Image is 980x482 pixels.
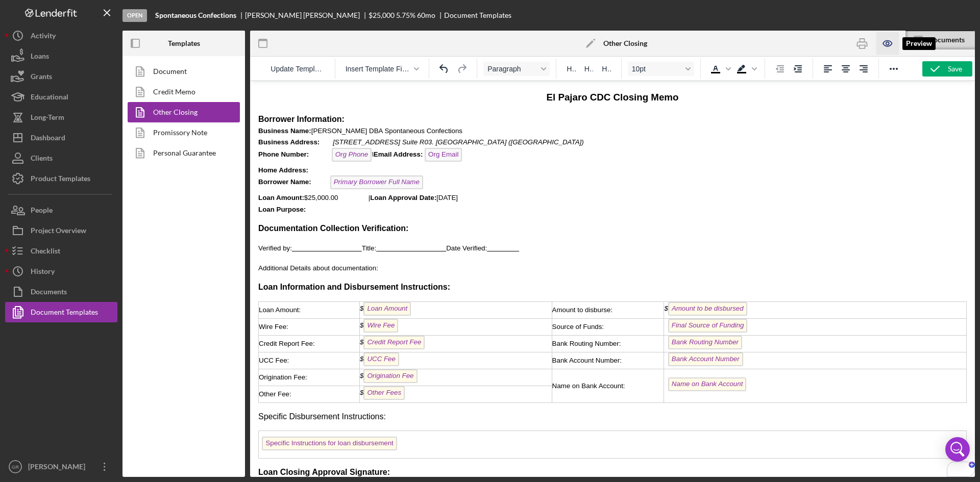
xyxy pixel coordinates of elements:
[418,221,497,235] span: Amount to be disbursed
[453,62,471,76] button: Redo
[8,10,717,448] body: To enrich screen reader interactions, please activate Accessibility in Grammarly extension settings
[26,456,92,479] div: [PERSON_NAME]
[584,65,594,73] span: H2
[5,107,117,128] button: Long-Term
[341,62,423,76] button: Insert Template Field
[5,261,117,282] a: History
[128,61,235,82] a: Document
[110,291,167,298] span: $
[435,62,453,76] button: Undo
[175,67,212,81] span: Org Email
[707,62,732,76] div: Text color Black
[5,200,117,220] button: People
[5,220,117,241] button: Project Overview
[8,46,61,54] strong: Business Name:
[31,302,98,325] div: Document Templates
[8,113,54,120] strong: Loan Amount:
[110,240,148,248] span: $
[124,69,173,77] span: Email Address:
[113,305,155,319] span: Other Fees
[121,69,124,77] em: \
[928,36,975,44] div: Documents
[110,257,175,265] span: $
[31,148,53,171] div: Clients
[113,271,149,285] span: UCC Fee
[8,113,208,120] span: $25,000.00 | [DATE]
[128,143,235,163] a: Personal Guarantee
[12,356,146,369] span: Specific Instructions for loan disbursement
[31,66,52,89] div: Grants
[417,11,435,19] div: 60 mo
[31,26,56,48] div: Activity
[302,259,371,266] span: Bank Routing Number:
[8,387,140,395] strong: Loan Closing Approval Signature:
[598,62,615,76] button: Heading 3
[113,221,161,235] span: Loan Amount
[128,122,235,143] a: Promissory Note
[733,62,758,76] div: Background color Black
[110,274,149,282] span: $
[113,288,167,302] span: Origination Fee
[855,62,872,76] button: Align right
[562,62,580,76] button: Heading 1
[5,46,117,66] button: Loans
[418,271,493,285] span: Bank Account Number
[5,26,117,46] button: Activity
[8,143,158,151] strong: Documentation Collection Verification:
[602,65,611,73] span: H3
[31,261,55,284] div: History
[5,128,117,148] button: Dashboard
[9,292,57,300] span: Origination Fee:
[31,46,49,69] div: Loans
[155,11,236,19] b: Spontaneous Confections
[8,124,56,132] strong: Loan Purpose:
[8,163,269,171] span: Verified by: Title: Date Verified:
[418,238,498,251] span: Final Source of Funding
[418,255,492,268] span: Bank Routing Number
[83,57,334,65] em: [STREET_ADDRESS] Suite R03. [GEOGRAPHIC_DATA] ([GEOGRAPHIC_DATA])
[8,10,717,23] h3: El Pajaro CDC Closing Memo
[302,225,363,233] span: Amount to disburse:
[266,62,328,76] button: Reset the template to the current product template value
[771,62,789,76] button: Decrease indent
[948,61,962,77] div: Save
[9,259,65,266] span: Credit Report Fee:
[31,282,67,305] div: Documents
[5,302,117,322] button: Document Templates
[5,168,117,189] button: Product Templates
[819,62,837,76] button: Align left
[110,223,161,231] span: $
[369,11,395,19] span: $25,000
[945,437,970,462] div: Open Intercom Messenger
[5,282,117,302] a: Documents
[444,11,511,19] div: Document Templates
[5,148,117,168] button: Clients
[113,255,175,268] span: Credit Report Fee
[128,82,235,102] a: Credit Memo
[9,242,38,249] span: Wire Fee:
[8,330,717,341] p: Specific Disbursement Instructions:
[31,107,64,130] div: Long-Term
[31,87,68,110] div: Educational
[128,102,235,122] a: Other Closing
[418,296,497,310] span: Name on Bank Account
[80,94,173,108] span: Primary Borrower Full Name
[603,39,647,47] b: Other Closing
[31,241,60,264] div: Checklist
[632,65,682,73] span: 10pt
[31,128,65,150] div: Dashboard
[31,168,90,191] div: Product Templates
[302,242,354,249] span: Source of Funds:
[9,225,51,233] span: Loan Amount:
[120,113,186,120] strong: Loan Approval Date:
[9,309,41,317] span: Other Fee:
[483,62,550,76] button: Format Paragraph
[5,241,117,261] button: Checklist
